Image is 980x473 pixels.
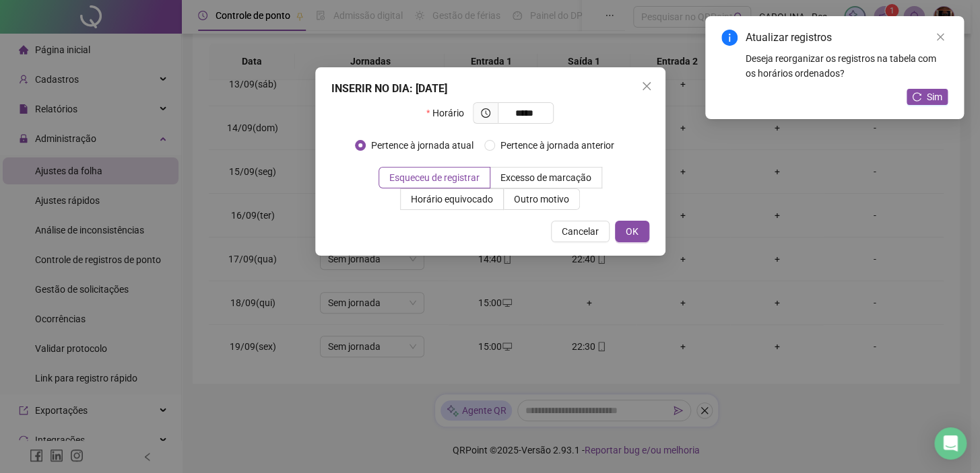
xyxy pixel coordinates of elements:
[934,427,967,460] div: Open Intercom Messenger
[641,81,652,92] span: close
[500,172,591,183] span: Excesso de marcação
[331,81,649,97] div: INSERIR NO DIA : [DATE]
[636,75,657,97] button: Close
[615,221,649,242] button: OK
[562,224,599,239] span: Cancelar
[721,30,738,46] span: info-circle
[411,194,493,205] span: Horário equivocado
[389,172,480,183] span: Esqueceu de registrar
[927,89,942,104] span: Sim
[426,102,473,124] label: Horário
[514,194,569,205] span: Outro motivo
[746,51,948,81] div: Deseja reorganizar os registros na tabela com os horários ordenados?
[626,224,639,239] span: OK
[366,138,479,153] span: Pertence à jornada atual
[481,108,490,118] span: clock-circle
[933,30,948,44] a: Close
[907,89,948,105] button: Sim
[746,30,948,46] div: Atualizar registros
[495,138,620,153] span: Pertence à jornada anterior
[936,32,945,42] span: close
[551,221,610,242] button: Cancelar
[912,92,921,102] span: reload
